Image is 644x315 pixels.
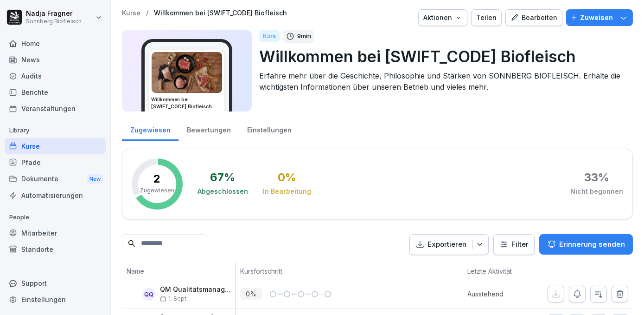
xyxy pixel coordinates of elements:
a: Einstellungen [5,291,106,308]
a: Zugewiesen [122,117,179,141]
a: Home [5,35,106,52]
div: Abgeschlossen [198,187,248,196]
a: Mitarbeiter [5,225,106,241]
div: Nicht begonnen [570,187,623,196]
p: Willkommen bei [SWIFT_CODE] Biofleisch [259,45,625,68]
div: QQ [142,288,155,301]
button: Exportieren [409,234,489,255]
span: 1. Sept. [160,295,188,302]
button: Filter [494,235,534,255]
div: Aktionen [423,13,462,23]
p: Zuweisen [580,13,613,23]
p: Letzte Aktivität [467,266,529,276]
button: Erinnerung senden [539,234,633,255]
p: People [5,210,106,225]
h3: Willkommen bei [SWIFT_CODE] Biofleisch [151,96,223,110]
a: Berichte [5,84,106,100]
p: Nadja Fragner [26,10,82,18]
p: Erinnerung senden [559,239,625,249]
a: Bewertungen [179,117,239,141]
p: Library [5,123,106,138]
a: Willkommen bei [SWIFT_CODE] Biofleisch [154,9,287,17]
a: Standorte [5,241,106,257]
p: Kursfortschritt [240,266,373,276]
div: 33 % [584,172,609,183]
p: Ausstehend [467,289,534,299]
a: News [5,52,106,68]
button: Bearbeiten [505,9,562,26]
p: 0 % [240,288,262,300]
p: / [146,9,148,17]
a: Audits [5,68,106,84]
a: Einstellungen [239,117,300,141]
p: Erfahre mehr über die Geschichte, Philosophie und Stärken von SONNBERG BIOFLEISCH. Erhalte die wi... [259,70,625,92]
div: Support [5,275,106,291]
p: QM Qualitätsmanagement [160,286,235,294]
p: Zugewiesen [140,186,174,195]
p: 9 min [297,32,311,41]
div: Dokumente [5,171,106,188]
p: Exportieren [427,239,466,250]
div: Bearbeiten [510,13,557,23]
p: Name [127,266,230,276]
p: 2 [154,173,161,184]
img: vq64qnx387vm2euztaeei3pt.png [152,52,222,93]
div: 67 % [210,172,236,183]
a: Kurse [122,9,140,17]
a: Veranstaltungen [5,100,106,117]
p: Sonnberg Biofleisch [26,18,82,25]
button: Aktionen [418,9,467,26]
a: Pfade [5,154,106,171]
div: New [87,174,103,184]
div: 0 % [278,172,296,183]
button: Teilen [471,9,502,26]
div: Teilen [476,13,497,23]
div: Kurs [259,30,280,42]
a: DokumenteNew [5,171,106,188]
button: Zuweisen [566,9,633,26]
div: Filter [499,240,529,249]
a: Kurse [5,138,106,154]
a: Automatisierungen [5,187,106,203]
div: In Bearbeitung [263,187,311,196]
